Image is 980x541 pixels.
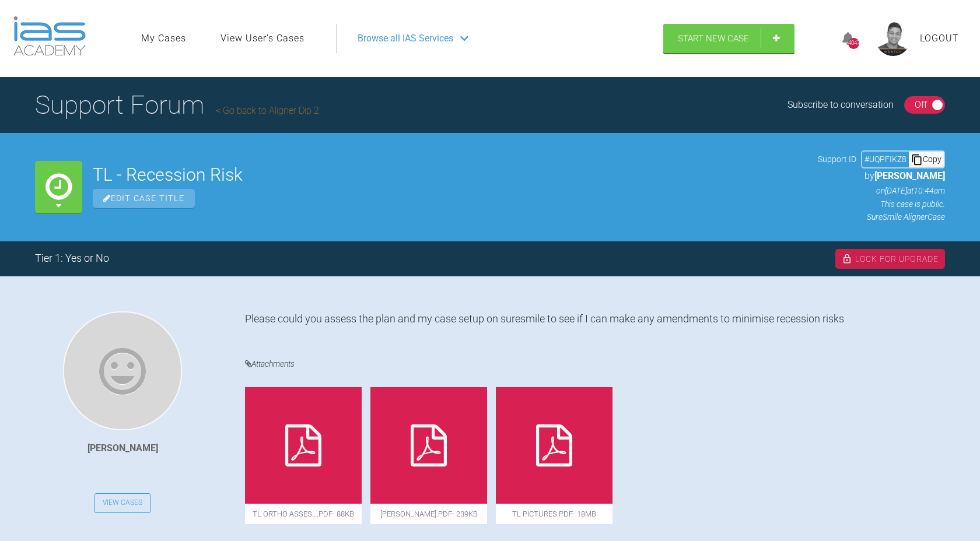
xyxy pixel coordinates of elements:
[909,152,944,167] div: Copy
[818,153,856,166] span: Support ID
[94,493,150,513] a: View Cases
[245,504,362,524] span: TL Ortho Asses….pdf - 88KB
[245,357,945,371] h4: Attachments
[370,504,487,524] span: [PERSON_NAME].pdf - 239KB
[63,311,182,430] img: Davinderjit Singh
[496,504,612,524] span: TL Pictures.pdf - 18MB
[818,210,945,223] p: SureSmile Aligner Case
[876,21,911,56] img: profile.png
[35,250,109,267] div: Tier 1: Yes or No
[874,170,945,181] span: [PERSON_NAME]
[663,24,794,53] a: Start New Case
[93,189,195,208] span: Edit Case Title
[141,31,186,46] a: My Cases
[818,198,945,210] p: This case is public.
[216,105,319,116] a: Go back to Aligner Dip 2
[13,16,86,56] img: logo-light.3e3ef733.png
[835,249,945,269] div: Lock For Upgrade
[358,31,453,46] span: Browse all IAS Services
[220,31,304,46] a: View User's Cases
[818,168,945,184] p: by
[862,153,909,166] div: # UQPFIKZ8
[787,97,894,113] div: Subscribe to conversation
[35,85,319,125] h1: Support Forum
[915,97,927,113] div: Off
[87,441,158,456] div: [PERSON_NAME]
[848,38,859,49] div: 4047
[245,311,945,339] div: Please could you assess the plan and my case setup on suresmile to see if I can make any amendmen...
[678,33,749,44] span: Start New Case
[920,31,959,46] a: Logout
[842,254,852,264] img: lock.6dc949b6.svg
[93,166,807,184] h2: TL - Recession Risk
[818,184,945,197] p: on [DATE] at 10:44am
